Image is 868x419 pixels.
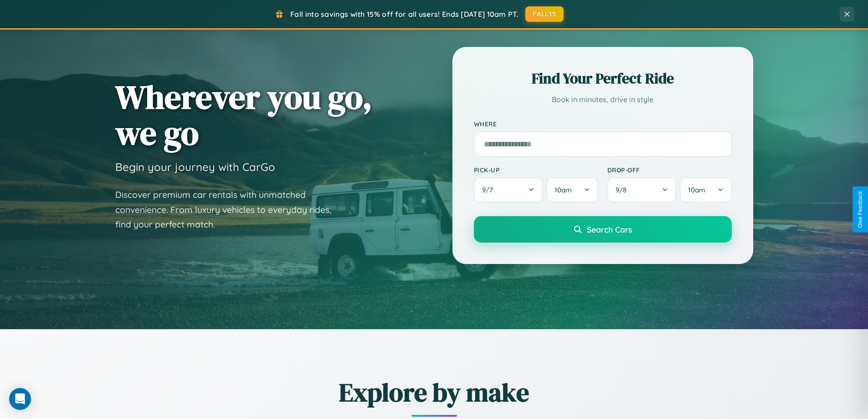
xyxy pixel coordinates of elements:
[474,93,732,106] p: Book in minutes, drive in style
[474,216,732,243] button: Search Cars
[474,166,598,174] label: Pick-up
[474,177,543,202] button: 9/7
[161,375,708,410] h2: Explore by make
[482,186,498,194] span: 9 / 7
[587,224,632,234] span: Search Cars
[688,186,705,194] span: 10am
[290,10,519,19] span: Fall into savings with 15% off for all users! Ends [DATE] 10am PT.
[616,186,631,194] span: 9 / 8
[555,186,572,194] span: 10am
[115,160,275,174] h3: Begin your journey with CarGo
[474,68,732,88] h2: Find Your Perfect Ride
[474,120,732,128] label: Where
[9,388,31,410] div: Open Intercom Messenger
[607,166,732,174] label: Drop-off
[525,6,564,22] button: FALL15
[857,191,863,228] div: Give Feedback
[115,187,343,232] p: Discover premium car rentals with unmatched convenience. From luxury vehicles to everyday rides, ...
[115,79,372,151] h1: Wherever you go, we go
[546,177,598,202] button: 10am
[680,177,731,202] button: 10am
[607,177,677,202] button: 9/8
